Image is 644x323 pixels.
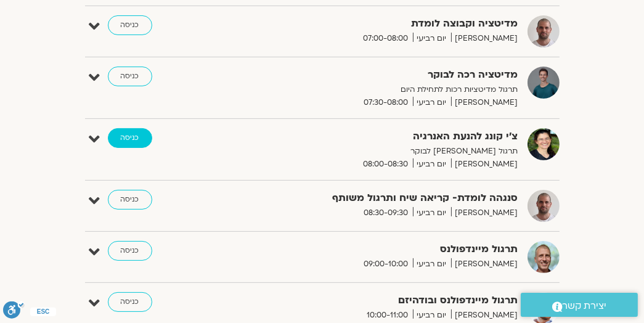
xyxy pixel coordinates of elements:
a: יצירת קשר [521,293,638,317]
span: יום רביעי [413,309,451,322]
span: 10:00-11:00 [363,309,413,322]
span: 07:00-08:00 [359,32,413,45]
a: כניסה [108,190,152,210]
a: כניסה [108,241,152,261]
strong: סנגהה לומדת- קריאה שיח ותרגול משותף [253,190,518,206]
p: תרגול [PERSON_NAME] לבוקר [253,145,518,158]
span: 07:30-08:00 [360,96,413,109]
span: [PERSON_NAME] [451,158,518,171]
span: [PERSON_NAME] [451,32,518,45]
span: יום רביעי [413,96,451,109]
span: יום רביעי [413,158,451,171]
span: 09:00-10:00 [360,258,413,271]
strong: תרגול מיינדפולנס ובודהיזם [253,292,518,309]
span: יום רביעי [413,32,451,45]
p: תרגול מדיטציות רכות לתחילת היום [253,83,518,96]
span: 08:00-08:30 [359,158,413,171]
span: [PERSON_NAME] [451,309,518,322]
span: [PERSON_NAME] [451,258,518,271]
a: כניסה [108,15,152,35]
span: 08:30-09:30 [360,206,413,219]
a: כניסה [108,128,152,148]
span: [PERSON_NAME] [451,206,518,219]
span: [PERSON_NAME] [451,96,518,109]
strong: מדיטציה וקבוצה לומדת [253,15,518,32]
strong: תרגול מיינדפולנס [253,241,518,258]
span: יום רביעי [413,206,451,219]
span: יום רביעי [413,258,451,271]
span: יצירת קשר [563,298,607,314]
a: כניסה [108,67,152,86]
strong: מדיטציה רכה לבוקר [253,67,518,83]
a: כניסה [108,292,152,312]
strong: צ'י קונג להנעת האנרגיה [253,128,518,145]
